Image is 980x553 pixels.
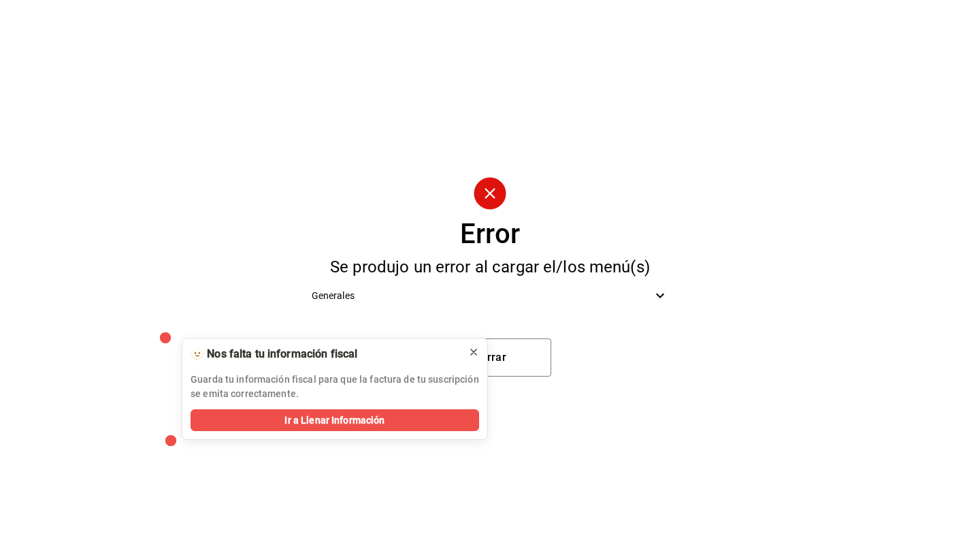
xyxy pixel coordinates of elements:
p: Guarda tu información fiscal para que la factura de tu suscripción se emita correctamente. [191,373,479,401]
span: Ir a Llenar Información [284,413,385,428]
button: Cerrar [429,338,551,377]
div: 🫥 Nos falta tu información fiscal [191,347,457,362]
div: Se produjo un error al cargar el/los menú(s) [301,259,680,275]
div: Generales [301,281,680,311]
span: Generales [312,289,653,303]
div: Error [460,221,520,248]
